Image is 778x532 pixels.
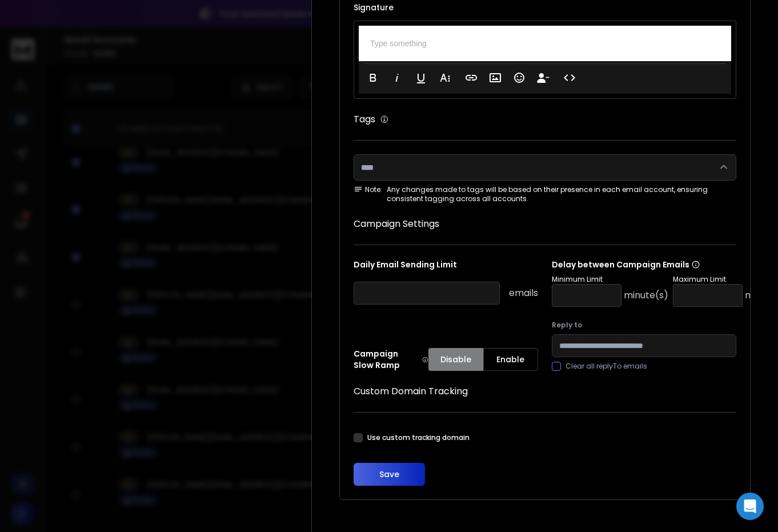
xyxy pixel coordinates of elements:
button: Bold (⌘B) [362,66,384,89]
button: More Text [434,66,456,89]
label: Signature [354,3,736,11]
div: Open Intercom Messenger [736,493,764,520]
label: Clear all replyTo emails [566,362,647,371]
div: Any changes made to tags will be based on their presence in each email account, ensuring consiste... [354,185,736,203]
h1: Campaign Settings [354,217,736,231]
p: Campaign Slow Ramp [354,348,428,371]
button: Italic (⌘I) [386,66,408,89]
button: Insert Unsubscribe Link [532,66,554,89]
p: minute(s) [624,289,668,302]
h1: Custom Domain Tracking [354,385,736,398]
p: Minimum Limit [552,275,668,284]
button: Underline (⌘U) [410,66,432,89]
label: Use custom tracking domain [367,433,470,442]
button: Disable [428,348,483,371]
button: Enable [483,348,538,371]
h1: Tags [354,113,375,126]
button: Save [354,463,425,486]
p: emails [509,286,538,300]
label: Reply to [552,321,736,330]
button: Emoticons [508,66,530,89]
button: Insert Image (⌘P) [484,66,506,89]
button: Insert Link (⌘K) [460,66,482,89]
button: Code View [559,66,580,89]
span: Note: [354,185,382,194]
p: Daily Email Sending Limit [354,259,538,275]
